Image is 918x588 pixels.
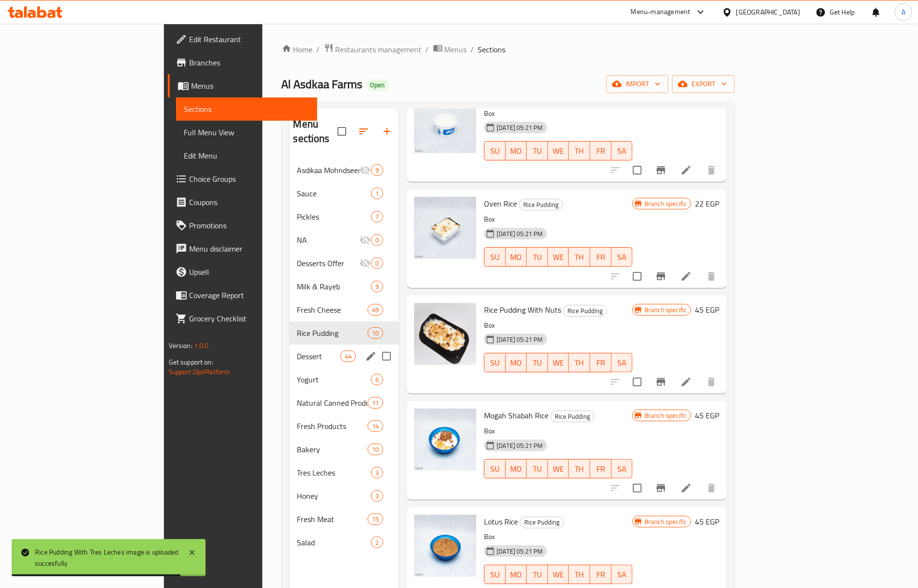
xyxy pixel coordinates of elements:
span: TH [573,568,586,582]
a: Edit menu item [680,482,692,494]
div: Honey3 [290,484,399,508]
div: items [368,420,383,432]
span: Promotions [189,220,309,231]
p: Box [484,319,632,332]
span: WE [552,568,565,582]
button: TU [527,459,548,478]
span: Al Asdkaa Farms [282,73,363,95]
span: TH [573,462,586,476]
span: Open [367,81,389,89]
span: TU [531,568,544,582]
span: SA [615,356,629,370]
button: SU [484,459,505,478]
button: MO [506,353,527,372]
span: 9 [371,166,383,175]
span: Rice Pudding [564,305,607,317]
span: Bakery [297,444,368,455]
div: items [371,281,383,292]
span: Coverage Report [189,289,309,301]
span: Honey [297,490,371,502]
span: Yogurt [297,374,371,385]
div: Yogurt6 [290,368,399,391]
span: Edit Restaurant [189,33,309,45]
button: MO [506,141,527,160]
button: Add section [375,120,399,143]
button: SU [484,565,505,584]
img: Lotus Rice [414,515,476,577]
div: items [371,490,383,502]
div: items [371,164,383,176]
span: TU [531,250,544,264]
span: export [680,78,727,90]
img: Oven Rice [414,197,476,259]
button: SA [612,459,633,478]
span: A [902,7,905,17]
span: Sauce [297,188,371,199]
button: FR [590,141,612,160]
a: Edit menu item [680,270,692,282]
a: Branches [168,51,317,74]
a: Upsell [168,260,317,284]
button: SU [484,247,505,267]
span: SU [488,462,501,476]
button: MO [506,459,527,478]
span: Desserts Offer [297,257,360,269]
span: Menu disclaimer [189,243,309,254]
div: Rice Pudding10 [290,321,399,345]
span: SA [615,462,629,476]
span: Upsell [189,266,309,278]
button: Branch-specific-item [649,159,673,182]
button: MO [506,565,527,584]
div: [GEOGRAPHIC_DATA] [736,7,800,17]
span: Select to update [627,372,647,392]
span: Menus [191,80,309,92]
button: TU [527,141,548,160]
span: 44 [341,352,355,361]
div: items [368,327,383,339]
span: Pickles [297,211,371,222]
a: Choice Groups [168,167,317,191]
button: SA [612,353,633,372]
span: Branch specific [641,305,691,315]
span: TH [573,144,586,158]
a: Grocery Checklist [168,307,317,330]
span: FR [594,568,608,582]
button: SA [612,247,633,267]
button: Branch-specific-item [649,370,673,394]
span: Mogah Shabah Rice [484,408,548,423]
span: Menus [445,44,467,55]
h6: 45 EGP [695,303,719,317]
li: / [426,44,429,55]
h6: 45 EGP [695,409,719,422]
button: edit [364,349,378,364]
span: NA [297,234,360,246]
button: SA [612,565,633,584]
span: Select to update [627,266,647,286]
p: Box [484,425,632,437]
span: 49 [368,305,383,315]
button: delete [700,477,723,500]
div: Pickles7 [290,205,399,228]
span: import [614,78,660,90]
span: 6 [371,375,383,384]
span: Asdikaa Mohndseen [DATE] Al Kheir Month Offers [297,164,360,176]
span: Restaurants management [336,44,422,55]
button: TU [527,565,548,584]
div: Rice Pudding [519,199,563,210]
span: WE [552,356,565,370]
button: TU [527,247,548,267]
div: Asdikaa Mohndseen [DATE] Al Kheir Month Offers9 [290,159,399,182]
button: import [606,75,668,93]
button: delete [700,370,723,394]
span: Rice Pudding With Nuts [484,302,561,317]
span: Branch specific [641,199,691,208]
span: SU [488,356,501,370]
div: Fresh Products14 [290,414,399,438]
span: 2 [371,538,383,547]
span: Lotus Rice [484,514,518,529]
span: Tres Leches [297,467,371,478]
span: 15 [368,515,383,524]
